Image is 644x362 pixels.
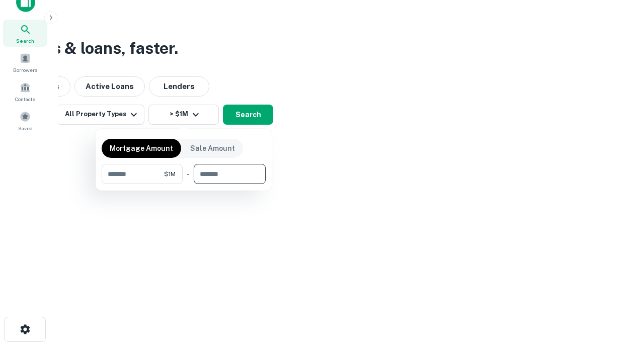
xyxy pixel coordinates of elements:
[164,169,176,178] span: $1M
[190,143,235,154] p: Sale Amount
[187,164,190,184] div: -
[594,282,644,330] iframe: Chat Widget
[110,143,173,154] p: Mortgage Amount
